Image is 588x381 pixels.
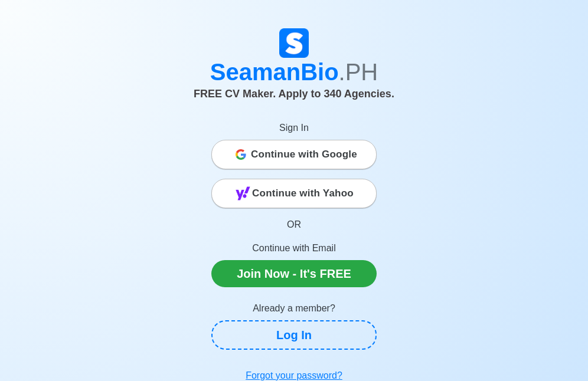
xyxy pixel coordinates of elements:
[211,260,377,287] a: Join Now - It's FREE
[194,88,394,100] span: FREE CV Maker. Apply to 340 Agencies.
[211,218,377,232] p: OR
[211,140,377,169] button: Continue with Google
[279,28,309,58] img: Logo
[19,58,569,86] h1: SeamanBio
[211,241,377,255] p: Continue with Email
[246,370,342,380] u: Forgot your password?
[211,320,377,350] a: Log In
[251,143,357,166] span: Continue with Google
[211,121,377,135] p: Sign In
[211,301,377,316] p: Already a member?
[211,179,377,208] button: Continue with Yahoo
[339,59,378,85] span: .PH
[252,182,354,205] span: Continue with Yahoo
